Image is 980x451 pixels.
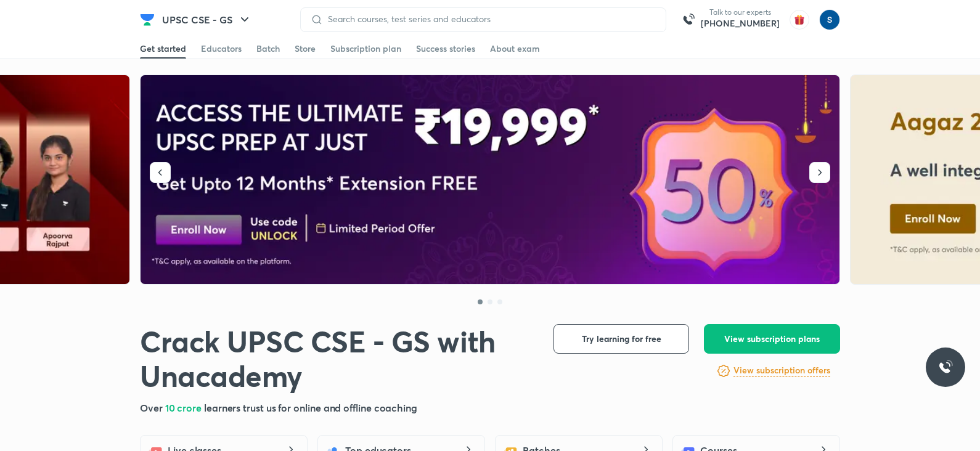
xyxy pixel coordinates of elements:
div: Subscription plan [330,43,401,55]
div: Batch [256,43,280,55]
a: Educators [201,39,242,59]
a: Subscription plan [330,39,401,59]
img: avatar [790,10,809,30]
span: 10 crore [165,401,204,414]
span: learners trust us for online and offline coaching [204,401,417,414]
h6: View subscription offers [733,364,830,377]
div: About exam [490,43,540,55]
div: Get started [140,43,186,55]
a: Get started [140,39,186,59]
a: [PHONE_NUMBER] [701,17,780,30]
div: Store [295,43,316,55]
div: Success stories [416,43,475,55]
div: Educators [201,43,242,55]
a: Success stories [416,39,475,59]
a: About exam [490,39,540,59]
a: View subscription offers [733,364,830,378]
h1: Crack UPSC CSE - GS with Unacademy [140,324,534,393]
span: Try learning for free [582,333,661,345]
img: Company Logo [140,12,155,27]
img: ttu [938,360,953,375]
button: UPSC CSE - GS [155,7,259,32]
button: Try learning for free [553,324,689,354]
a: Store [295,39,316,59]
button: View subscription plans [704,324,840,354]
span: View subscription plans [724,333,820,345]
input: Search courses, test series and educators [323,14,656,24]
a: Batch [256,39,280,59]
img: simran kumari [819,9,840,30]
img: call-us [676,7,701,32]
p: Talk to our experts [701,7,780,17]
span: Over [140,401,165,414]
